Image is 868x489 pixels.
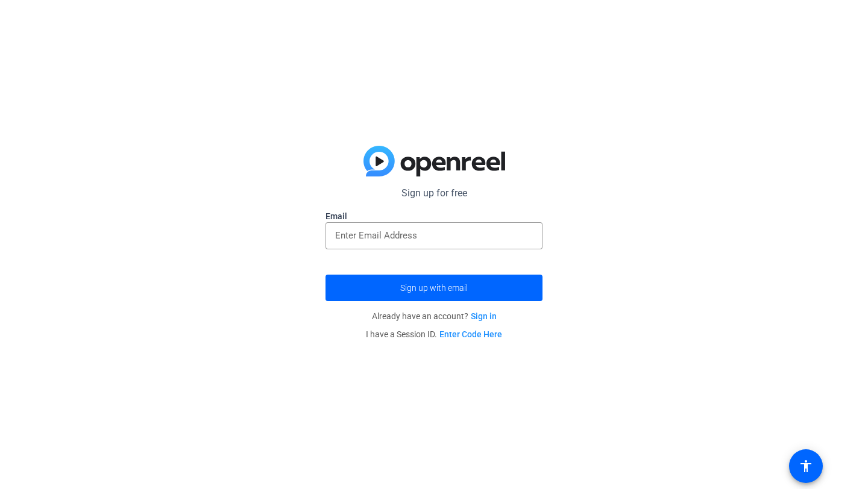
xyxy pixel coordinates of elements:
[335,228,533,243] input: Enter Email Address
[363,146,505,177] img: blue-gradient.svg
[439,329,502,339] a: Enter Code Here
[325,210,542,222] label: Email
[325,186,542,201] p: Sign up for free
[366,329,502,339] span: I have a Session ID.
[799,459,813,473] mat-icon: accessibility
[471,311,497,321] a: Sign in
[325,275,542,301] button: Sign up with email
[372,311,497,321] span: Already have an account?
